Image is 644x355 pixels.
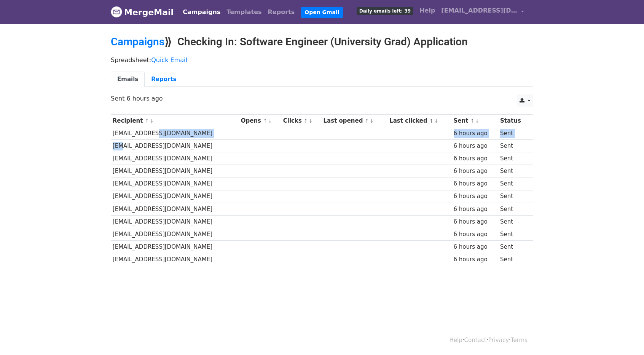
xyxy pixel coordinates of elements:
[498,127,529,140] td: Sent
[454,179,497,188] div: 6 hours ago
[416,3,438,18] a: Help
[454,230,497,239] div: 6 hours ago
[265,5,298,20] a: Reports
[223,5,265,20] a: Templates
[111,6,122,18] img: MergeMail logo
[301,7,343,18] a: Open Gmail
[498,203,529,215] td: Sent
[111,241,239,253] td: [EMAIL_ADDRESS][DOMAIN_NAME]
[180,5,223,20] a: Campaigns
[434,118,438,124] a: ↓
[438,3,527,21] a: [EMAIL_ADDRESS][DOMAIN_NAME]
[268,118,272,124] a: ↓
[111,140,239,152] td: [EMAIL_ADDRESS][DOMAIN_NAME]
[488,337,509,344] a: Privacy
[498,228,529,240] td: Sent
[145,72,183,87] a: Reports
[498,190,529,203] td: Sent
[111,165,239,177] td: [EMAIL_ADDRESS][DOMAIN_NAME]
[111,177,239,190] td: [EMAIL_ADDRESS][DOMAIN_NAME]
[498,115,529,127] th: Status
[263,118,267,124] a: ↑
[111,203,239,215] td: [EMAIL_ADDRESS][DOMAIN_NAME]
[511,337,528,344] a: Terms
[498,177,529,190] td: Sent
[498,241,529,253] td: Sent
[441,6,517,15] span: [EMAIL_ADDRESS][DOMAIN_NAME]
[498,165,529,177] td: Sent
[498,140,529,152] td: Sent
[111,72,145,87] a: Emails
[498,253,529,266] td: Sent
[470,118,475,124] a: ↑
[454,192,497,201] div: 6 hours ago
[111,253,239,266] td: [EMAIL_ADDRESS][DOMAIN_NAME]
[357,7,413,15] span: Daily emails left: 39
[111,94,533,102] p: Sent 6 hours ago
[111,35,533,48] h2: ⟫ Checking In: Software Engineer (University Grad) Application
[354,3,416,18] a: Daily emails left: 39
[454,243,497,251] div: 6 hours ago
[498,152,529,165] td: Sent
[150,118,154,124] a: ↓
[111,4,174,20] a: MergeMail
[281,115,322,127] th: Clicks
[239,115,281,127] th: Opens
[429,118,434,124] a: ↑
[304,118,308,124] a: ↑
[370,118,374,124] a: ↓
[111,56,533,64] p: Spreadsheet:
[454,154,497,163] div: 6 hours ago
[606,318,644,355] iframe: Chat Widget
[151,56,187,64] a: Quick Email
[454,129,497,138] div: 6 hours ago
[454,255,497,264] div: 6 hours ago
[111,115,239,127] th: Recipient
[450,337,462,344] a: Help
[111,215,239,228] td: [EMAIL_ADDRESS][DOMAIN_NAME]
[365,118,369,124] a: ↑
[475,118,479,124] a: ↓
[387,115,451,127] th: Last clicked
[145,118,149,124] a: ↑
[464,337,486,344] a: Contact
[111,228,239,240] td: [EMAIL_ADDRESS][DOMAIN_NAME]
[454,205,497,214] div: 6 hours ago
[454,142,497,150] div: 6 hours ago
[111,152,239,165] td: [EMAIL_ADDRESS][DOMAIN_NAME]
[322,115,388,127] th: Last opened
[498,215,529,228] td: Sent
[111,190,239,203] td: [EMAIL_ADDRESS][DOMAIN_NAME]
[309,118,313,124] a: ↓
[454,167,497,176] div: 6 hours ago
[111,127,239,140] td: [EMAIL_ADDRESS][DOMAIN_NAME]
[452,115,498,127] th: Sent
[454,217,497,226] div: 6 hours ago
[111,35,164,48] a: Campaigns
